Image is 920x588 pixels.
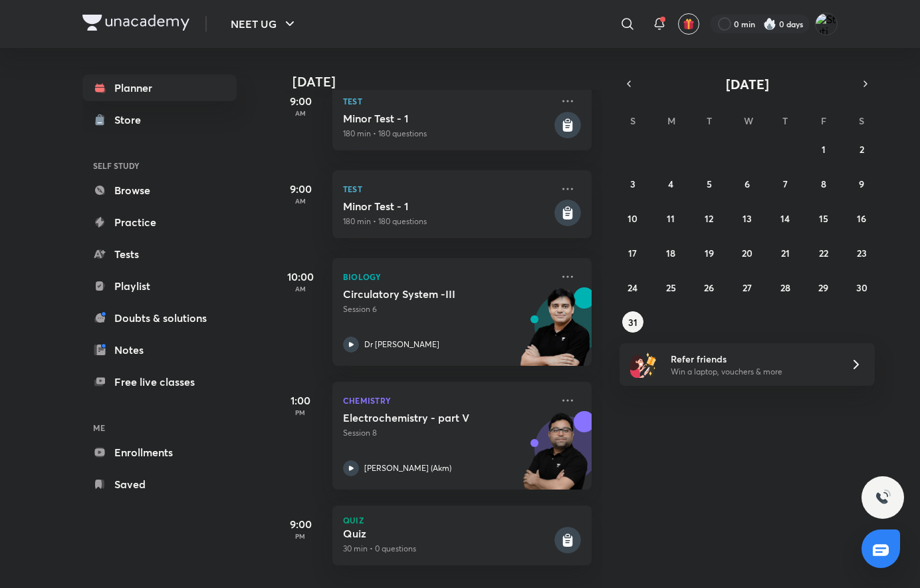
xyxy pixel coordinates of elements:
[82,305,237,331] a: Doubts & solutions
[783,178,788,190] abbr: August 7, 2025
[364,462,451,474] p: [PERSON_NAME] (Akm)
[628,281,637,294] abbr: August 24, 2025
[274,285,327,293] p: AM
[628,247,637,259] abbr: August 17, 2025
[671,352,834,366] h6: Refer friends
[774,277,796,298] button: August 28, 2025
[671,366,834,378] p: Win a laptop, vouchers & more
[774,208,796,229] button: August 14, 2025
[745,178,750,190] abbr: August 6, 2025
[859,114,864,127] abbr: Saturday
[699,242,720,263] button: August 19, 2025
[518,287,592,379] img: unacademy
[660,277,681,298] button: August 25, 2025
[274,269,327,285] h5: 10:00
[742,247,752,259] abbr: August 20, 2025
[638,74,856,93] button: [DATE]
[737,277,758,298] button: August 27, 2025
[668,178,673,190] abbr: August 4, 2025
[343,93,552,109] p: Test
[704,281,714,294] abbr: August 26, 2025
[82,177,237,204] a: Browse
[763,17,776,31] img: streak
[82,154,237,177] h6: SELF STUDY
[875,490,891,506] img: ttu
[781,247,790,259] abbr: August 21, 2025
[622,277,643,298] button: August 24, 2025
[743,281,752,294] abbr: August 27, 2025
[622,311,643,333] button: August 31, 2025
[343,112,552,125] h5: Minor Test - 1
[822,143,826,156] abbr: August 1, 2025
[274,197,327,205] p: AM
[857,247,867,259] abbr: August 23, 2025
[630,114,635,127] abbr: Sunday
[82,106,237,133] a: Store
[622,208,643,229] button: August 10, 2025
[813,242,834,263] button: August 22, 2025
[82,74,237,101] a: Planner
[813,173,834,194] button: August 8, 2025
[630,351,657,378] img: referral
[343,181,552,197] p: Test
[343,269,552,285] p: Biology
[737,208,758,229] button: August 13, 2025
[813,277,834,298] button: August 29, 2025
[737,242,758,263] button: August 20, 2025
[518,411,592,503] img: unacademy
[744,114,753,127] abbr: Wednesday
[851,208,872,229] button: August 16, 2025
[705,212,713,225] abbr: August 12, 2025
[660,208,681,229] button: August 11, 2025
[813,208,834,229] button: August 15, 2025
[274,408,327,416] p: PM
[856,281,867,294] abbr: August 30, 2025
[343,216,552,227] p: 180 min • 180 questions
[667,114,675,127] abbr: Monday
[743,212,752,225] abbr: August 13, 2025
[274,93,327,109] h5: 9:00
[726,75,769,93] span: [DATE]
[780,212,790,225] abbr: August 14, 2025
[857,212,866,225] abbr: August 16, 2025
[114,112,149,128] div: Store
[851,138,872,160] button: August 2, 2025
[821,178,826,190] abbr: August 8, 2025
[660,173,681,194] button: August 4, 2025
[364,339,439,351] p: Dr [PERSON_NAME]
[699,173,720,194] button: August 5, 2025
[707,114,712,127] abbr: Tuesday
[774,242,796,263] button: August 21, 2025
[82,241,237,267] a: Tests
[819,247,828,259] abbr: August 22, 2025
[851,173,872,194] button: August 9, 2025
[860,143,864,156] abbr: August 2, 2025
[343,303,552,315] p: Session 6
[859,178,864,190] abbr: August 9, 2025
[815,13,838,35] img: Stuti Singh
[82,15,189,34] a: Company Logo
[678,13,699,35] button: avatar
[683,18,695,30] img: avatar
[274,532,327,540] p: PM
[666,281,676,294] abbr: August 25, 2025
[343,128,552,140] p: 180 min • 180 questions
[343,200,552,213] h5: Minor Test - 1
[774,173,796,194] button: August 7, 2025
[343,411,509,424] h5: Electrochemistry - part V
[667,212,675,225] abbr: August 11, 2025
[666,247,675,259] abbr: August 18, 2025
[343,392,552,408] p: Chemistry
[813,138,834,160] button: August 1, 2025
[274,392,327,408] h5: 1:00
[292,74,605,90] h4: [DATE]
[274,181,327,197] h5: 9:00
[82,368,237,395] a: Free live classes
[223,11,306,37] button: NEET UG
[628,316,637,329] abbr: August 31, 2025
[343,516,581,524] p: Quiz
[737,173,758,194] button: August 6, 2025
[82,273,237,299] a: Playlist
[819,212,828,225] abbr: August 15, 2025
[82,15,189,31] img: Company Logo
